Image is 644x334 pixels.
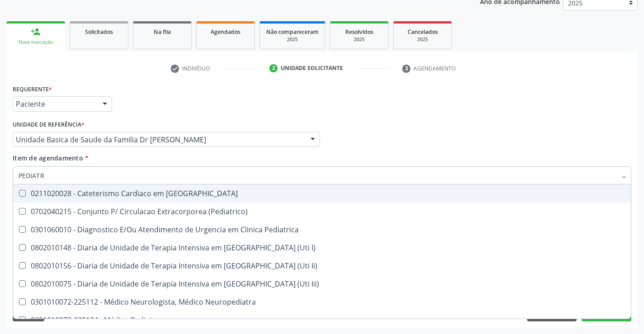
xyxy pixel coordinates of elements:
[13,118,85,132] label: Unidade de referência
[154,28,171,36] span: Na fila
[281,64,343,72] div: Unidade solicitante
[19,226,625,233] div: 0301060010 - Diagnostico E/Ou Atendimento de Urgencia em Clinica Pediatrica
[19,298,625,306] div: 0301010072-225112 - Médico Neurologista, Médico Neuropediatra
[19,166,616,184] input: Buscar por procedimentos
[31,27,41,37] div: person_add
[400,36,445,43] div: 2025
[19,316,625,324] div: 0301010072-225124 - Médico Pediatra
[337,36,382,43] div: 2025
[345,28,373,36] span: Resolvidos
[211,28,240,36] span: Agendados
[19,244,625,251] div: 0802010148 - Diaria de Unidade de Terapia Intensiva em [GEOGRAPHIC_DATA] (Uti I)
[13,154,83,162] span: Item de agendamento
[266,36,319,43] div: 2025
[269,64,277,72] div: 2
[13,39,59,46] div: Nova marcação
[19,208,625,215] div: 0702040215 - Conjunto P/ Circulacao Extracorporea (Pediatrico)
[85,28,113,36] span: Solicitados
[16,99,94,108] span: Paciente
[19,190,625,197] div: 0211020028 - Cateterismo Cardiaco em [GEOGRAPHIC_DATA]
[19,262,625,269] div: 0802010156 - Diaria de Unidade de Terapia Intensiva em [GEOGRAPHIC_DATA] (Uti Ii)
[13,82,52,96] label: Requerente
[266,28,319,36] span: Não compareceram
[16,135,301,144] span: Unidade Basica de Saude da Familia Dr [PERSON_NAME]
[19,280,625,287] div: 0802010075 - Diaria de Unidade de Terapia Intensiva em [GEOGRAPHIC_DATA] (Uti Iii)
[408,28,438,36] span: Cancelados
